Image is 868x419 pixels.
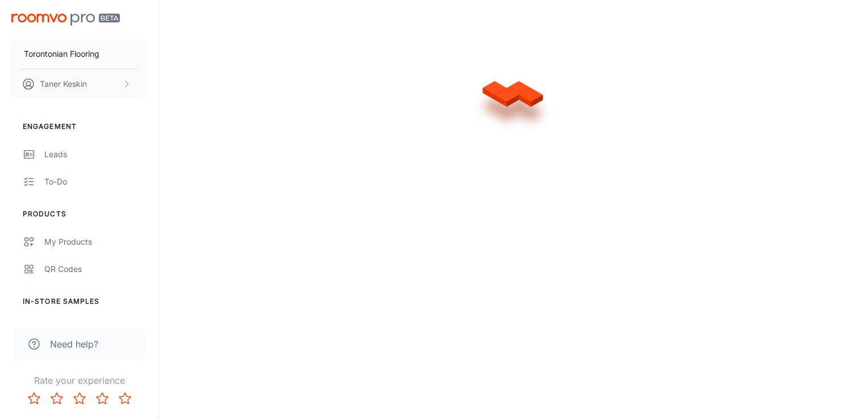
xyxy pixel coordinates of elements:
button: Torontonian Flooring [11,39,147,69]
button: Taner Keskin [11,69,147,99]
p: Taner Keskin [40,78,87,90]
img: Roomvo PRO Beta [11,14,120,26]
div: To-do [44,175,147,188]
div: Leads [44,148,147,161]
p: Torontonian Flooring [24,48,99,60]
